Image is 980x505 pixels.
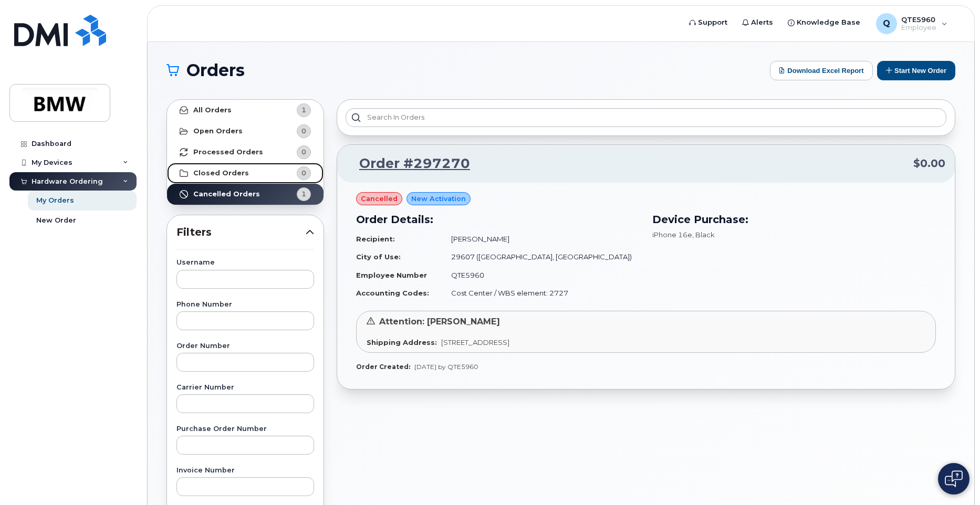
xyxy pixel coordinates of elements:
[945,470,963,487] img: Open chat
[193,190,260,198] strong: Cancelled Orders
[186,62,245,78] span: Orders
[347,154,470,173] a: Order #297270
[356,271,427,279] strong: Employee Number
[356,235,395,243] strong: Recipient:
[167,163,324,184] a: Closed Orders0
[652,212,936,227] h3: Device Purchase:
[442,284,640,302] td: Cost Center / WBS element: 2727
[176,384,314,391] label: Carrier Number
[442,230,640,248] td: [PERSON_NAME]
[356,252,401,261] strong: City of Use:
[176,343,314,350] label: Order Number
[770,61,873,80] button: Download Excel Report
[379,317,500,327] span: Attention: [PERSON_NAME]
[442,248,640,266] td: 29607 ([GEOGRAPHIC_DATA], [GEOGRAPHIC_DATA])
[356,289,429,297] strong: Accounting Codes:
[176,225,306,240] span: Filters
[361,194,398,204] span: cancelled
[442,266,640,285] td: QTE5960
[167,142,324,163] a: Processed Orders0
[367,338,437,346] strong: Shipping Address:
[913,156,945,171] span: $0.00
[301,189,306,199] span: 1
[692,230,715,239] span: , Black
[167,121,324,142] a: Open Orders0
[167,184,324,205] a: Cancelled Orders1
[346,108,946,127] input: Search in orders
[301,147,306,157] span: 0
[176,426,314,433] label: Purchase Order Number
[301,168,306,178] span: 0
[301,105,306,115] span: 1
[193,106,232,114] strong: All Orders
[414,363,478,371] span: [DATE] by QTE5960
[652,230,692,239] span: iPhone 16e
[193,169,249,177] strong: Closed Orders
[176,259,314,266] label: Username
[356,363,410,371] strong: Order Created:
[193,148,263,156] strong: Processed Orders
[441,338,509,346] span: [STREET_ADDRESS]
[356,212,640,227] h3: Order Details:
[193,127,243,135] strong: Open Orders
[167,100,324,121] a: All Orders1
[411,194,466,204] span: New Activation
[176,301,314,308] label: Phone Number
[176,467,314,474] label: Invoice Number
[877,61,955,80] button: Start New Order
[301,126,306,136] span: 0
